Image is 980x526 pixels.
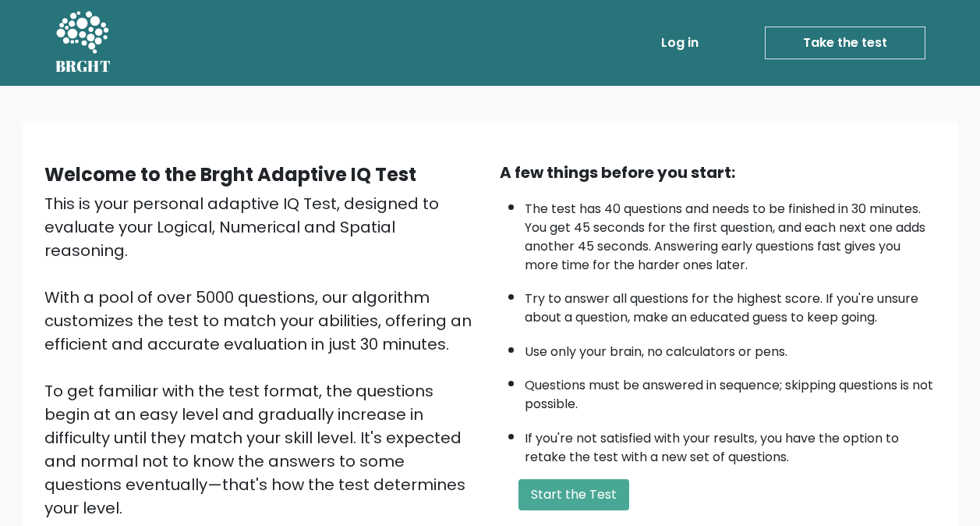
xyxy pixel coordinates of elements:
[55,6,111,80] a: BRGHT
[44,162,416,187] b: Welcome to the Brght Adaptive IQ Test
[765,27,925,59] a: Take the test
[525,368,936,414] li: Questions must be answered in sequence; skipping questions is not possible.
[525,335,936,361] li: Use only your brain, no calculators or pens.
[55,57,111,76] h5: BRGHT
[500,161,936,184] div: A few things before you start:
[525,421,936,467] li: If you're not satisfied with your results, you have the option to retake the test with a new set ...
[518,479,629,510] button: Start the Test
[525,282,936,327] li: Try to answer all questions for the highest score. If you're unsure about a question, make an edu...
[525,192,936,275] li: The test has 40 questions and needs to be finished in 30 minutes. You get 45 seconds for the firs...
[655,27,705,59] a: Log in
